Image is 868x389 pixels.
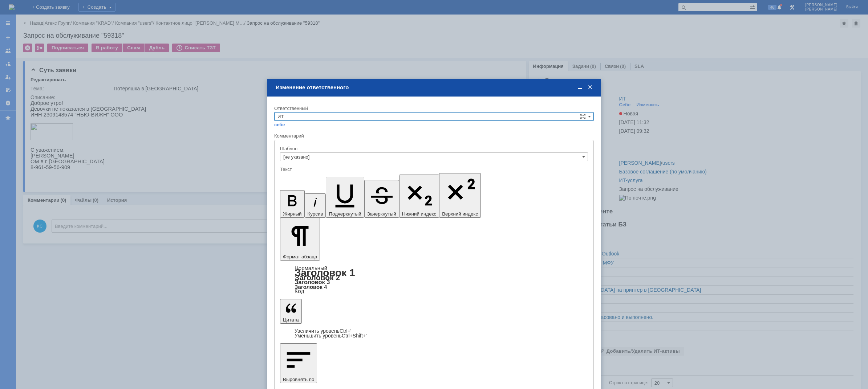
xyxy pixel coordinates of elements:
span: Сложная форма [580,114,586,119]
a: Decrease [295,333,367,339]
span: Жирный [283,211,302,217]
span: Цитата [283,317,299,323]
span: Закрыть [587,84,594,91]
span: Верхний индекс [442,211,478,217]
a: Заголовок 1 [295,267,355,278]
div: Шаблон [280,146,587,151]
span: Зачеркнутый [367,211,396,217]
button: Подчеркнутый [326,177,364,218]
button: Курсив [305,193,326,218]
div: Текст [280,167,587,172]
span: Ctrl+Shift+' [342,333,367,339]
button: Нижний индекс [399,175,439,218]
div: Изменение ответственного [276,84,594,91]
div: Ответственный [274,106,592,111]
span: Нижний индекс [402,211,437,217]
div: Цитата [280,329,588,338]
button: Жирный [280,190,305,218]
a: Заголовок 3 [295,279,330,285]
a: Код [295,288,304,295]
button: Цитата [280,299,302,324]
span: Формат абзаца [283,254,317,259]
button: Зачеркнутый [364,180,399,218]
a: Нормальный [295,265,327,271]
span: Свернуть (Ctrl + M) [576,84,584,91]
button: Верхний индекс [439,173,481,218]
button: Выровнять по [280,343,317,383]
span: Ctrl+' [340,328,352,334]
span: Курсив [308,211,323,217]
a: себе [274,122,285,128]
div: Формат абзаца [280,266,588,294]
span: Подчеркнутый [329,211,361,217]
a: Заголовок 4 [295,284,327,290]
div: Комментарий [274,133,594,140]
span: Выровнять по [283,377,314,382]
a: Increase [295,328,352,334]
a: Заголовок 2 [295,273,340,282]
button: Формат абзаца [280,218,320,261]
